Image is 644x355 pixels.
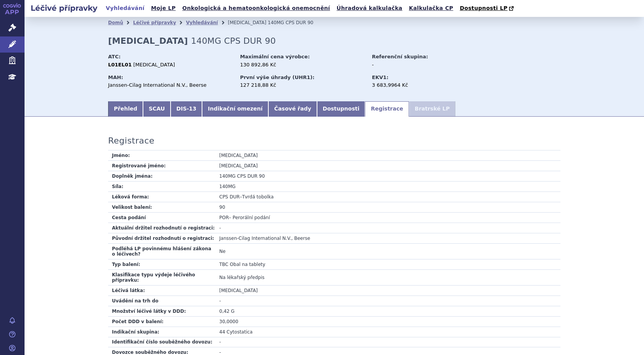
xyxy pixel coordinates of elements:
[215,337,560,347] td: -
[108,192,215,202] td: Léková forma:
[108,150,215,161] td: Jméno:
[240,61,365,68] div: 130 892,86 Kč
[215,269,560,285] td: Na lékařský předpis
[219,329,225,335] span: 44
[108,306,215,316] td: Množství léčivé látky v DDD:
[215,192,560,202] td: –
[108,82,233,89] div: Janssen-Cilag International N.V., Beerse
[108,202,215,212] td: Velikost balení:
[133,62,175,68] span: [MEDICAL_DATA]
[215,285,560,296] td: [MEDICAL_DATA]
[219,262,228,267] span: TBC
[215,233,560,243] td: Janssen-Cilag International N.V., Beerse
[143,101,171,117] a: SCAU
[108,36,188,46] strong: [MEDICAL_DATA]
[103,3,147,13] a: Vyhledávání
[215,160,560,171] td: [MEDICAL_DATA]
[108,160,215,171] td: Registrované jméno:
[149,3,178,13] a: Moje LP
[372,74,388,80] strong: EKV1:
[317,101,365,117] a: Dostupnosti
[215,171,560,181] td: 140MG CPS DUR 90
[215,150,560,161] td: [MEDICAL_DATA]
[108,259,215,269] td: Typ balení:
[372,61,458,68] div: -
[215,223,560,233] td: -
[240,82,365,89] div: 127 218,88 Kč
[108,181,215,192] td: Síla:
[219,309,230,314] span: 0,42
[108,285,215,296] td: Léčivá látka:
[108,269,215,285] td: Klasifikace typu výdeje léčivého přípravku:
[180,3,332,13] a: Onkologická a hematoonkologická onemocnění
[227,329,253,335] span: Cytostatica
[108,223,215,233] td: Aktuální držitel rozhodnutí o registraci:
[108,54,121,59] strong: ATC:
[242,194,273,200] span: Tvrdá tobolka
[108,136,154,146] h3: Registrace
[25,3,103,13] h2: Léčivé přípravky
[108,212,215,223] td: Cesta podání
[268,101,317,117] a: Časové řady
[219,215,229,220] span: POR
[228,20,266,25] span: [MEDICAL_DATA]
[171,101,202,117] a: DIS-13
[108,20,123,25] a: Domů
[108,171,215,181] td: Doplněk jména:
[215,212,560,223] td: – Perorální podání
[108,101,143,117] a: Přehled
[457,3,517,14] a: Dostupnosti LP
[230,262,266,267] span: Obal na tablety
[215,243,560,259] td: Ne
[215,296,560,306] td: -
[108,316,215,327] td: Počet DDD v balení:
[108,337,215,347] td: Identifikační číslo souběžného dovozu:
[407,3,456,13] a: Kalkulačka CP
[133,20,176,25] a: Léčivé přípravky
[215,316,560,327] td: 30,0000
[108,62,132,68] strong: L01EL01
[108,243,215,259] td: Podléhá LP povinnému hlášení zákona o léčivech?
[372,82,458,89] div: 3 683,9964 Kč
[191,36,276,46] span: 140MG CPS DUR 90
[186,20,218,25] a: Vyhledávání
[219,194,240,200] span: CPS DUR
[215,181,560,192] td: 140MG
[372,54,428,59] strong: Referenční skupina:
[108,296,215,306] td: Uvádění na trh do
[202,101,268,117] a: Indikační omezení
[108,327,215,337] td: Indikační skupina:
[460,5,508,11] span: Dostupnosti LP
[108,74,123,80] strong: MAH:
[365,101,409,117] a: Registrace
[240,74,314,80] strong: První výše úhrady (UHR1):
[215,202,560,212] td: 90
[240,54,310,59] strong: Maximální cena výrobce:
[334,3,405,13] a: Úhradová kalkulačka
[231,309,235,314] span: G
[268,20,314,25] span: 140MG CPS DUR 90
[108,233,215,243] td: Původní držitel rozhodnutí o registraci:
